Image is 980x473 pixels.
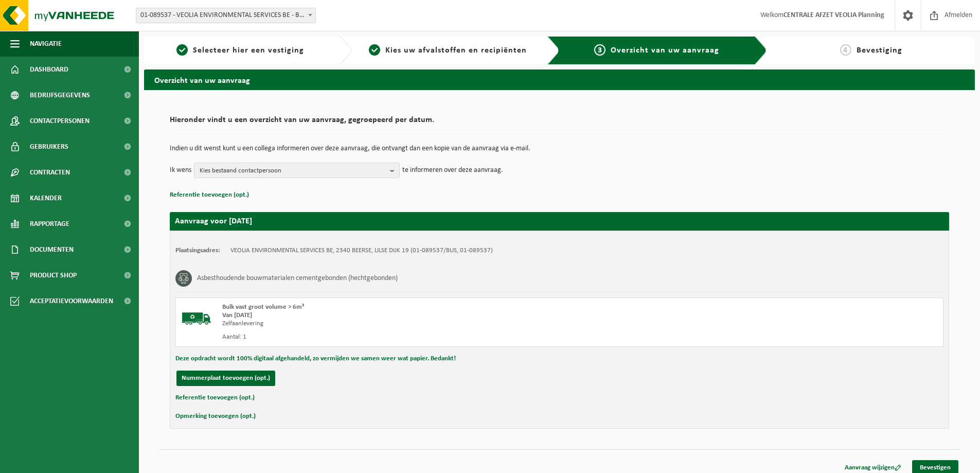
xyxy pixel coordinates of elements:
[30,288,113,314] span: Acceptatievoorwaarden
[175,247,220,254] strong: Plaatsingsadres:
[170,188,249,202] button: Referentie toevoegen (opt.)
[194,163,400,178] button: Kies bestaand contactpersoon
[30,211,69,237] span: Rapportage
[357,44,539,57] a: 2Kies uw afvalstoffen en recipiënten
[197,270,398,287] h3: Asbesthoudende bouwmaterialen cementgebonden (hechtgebonden)
[369,44,380,56] span: 2
[30,237,74,262] span: Documenten
[170,163,191,178] p: Ik wens
[230,247,493,255] td: VEOLIA ENVIRONMENTAL SERVICES BE, 2340 BEERSE, LILSE DIJK 19 (01-089537/BUS, 01-089537)
[222,312,252,319] strong: Van [DATE]
[170,116,949,130] h2: Hieronder vindt u een overzicht van uw aanvraag, gegroepeerd per datum.
[175,410,256,423] button: Opmerking toevoegen (opt.)
[144,69,975,90] h2: Overzicht van uw aanvraag
[149,44,331,57] a: 1Selecteer hier een vestiging
[222,320,601,328] div: Zelfaanlevering
[176,44,188,56] span: 1
[30,185,62,211] span: Kalender
[136,8,315,23] span: 01-089537 - VEOLIA ENVIRONMENTAL SERVICES BE - BEERSE
[402,163,503,178] p: te informeren over deze aanvraag.
[222,333,601,341] div: Aantal: 1
[30,262,77,288] span: Product Shop
[30,160,70,185] span: Contracten
[193,46,304,55] span: Selecteer hier een vestiging
[30,134,68,160] span: Gebruikers
[840,44,851,56] span: 4
[136,8,316,23] span: 01-089537 - VEOLIA ENVIRONMENTAL SERVICES BE - BEERSE
[176,371,275,386] button: Nummerplaat toevoegen (opt.)
[783,11,884,19] strong: CENTRALE AFZET VEOLIA Planning
[30,82,90,108] span: Bedrijfsgegevens
[30,31,62,57] span: Navigatie
[170,145,949,152] p: Indien u dit wenst kunt u een collega informeren over deze aanvraag, die ontvangt dan een kopie v...
[30,108,90,134] span: Contactpersonen
[594,44,605,56] span: 3
[857,46,902,55] span: Bevestiging
[611,46,719,55] span: Overzicht van uw aanvraag
[175,217,252,225] strong: Aanvraag voor [DATE]
[200,163,386,179] span: Kies bestaand contactpersoon
[181,303,212,334] img: BL-SO-LV.png
[175,391,255,405] button: Referentie toevoegen (opt.)
[175,352,456,365] button: Deze opdracht wordt 100% digitaal afgehandeld, zo vermijden we samen weer wat papier. Bedankt!
[385,46,527,55] span: Kies uw afvalstoffen en recipiënten
[30,57,68,82] span: Dashboard
[222,304,304,310] span: Bulk vast groot volume > 6m³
